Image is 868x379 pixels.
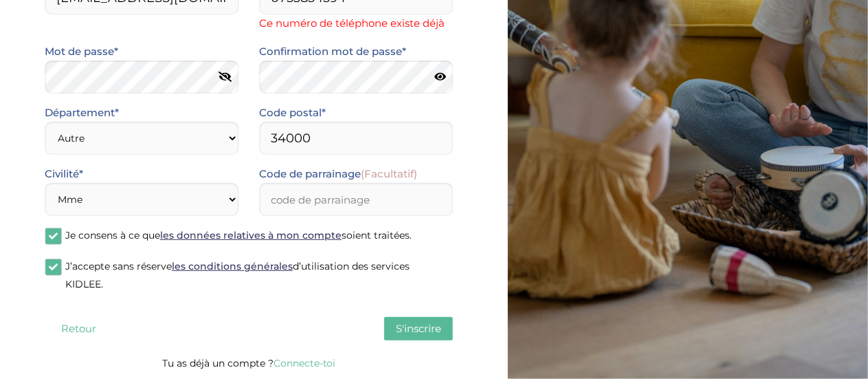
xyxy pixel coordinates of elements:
label: Confirmation mot de passe* [259,43,406,61]
span: J’accepte sans réserve d’utilisation des services KIDLEE. [65,260,410,290]
label: Code de parrainage [259,165,417,183]
label: Code postal* [259,104,326,122]
label: Mot de passe* [45,43,118,61]
p: Tu as déjà un compte ? [45,354,453,372]
a: les données relatives à mon compte [160,229,342,241]
button: Retour [45,317,113,340]
a: Connecte-toi [274,357,336,369]
span: (Facultatif) [361,167,417,180]
span: S'inscrire [396,322,441,335]
label: Département* [45,104,119,122]
input: Code postal [259,122,453,155]
label: Civilité* [45,165,83,183]
span: Ce numéro de téléphone existe déjà [259,14,453,32]
input: code de parrainage [259,183,453,216]
span: Je consens à ce que soient traitées. [65,229,412,241]
a: les conditions générales [172,260,293,272]
button: S'inscrire [384,317,453,340]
